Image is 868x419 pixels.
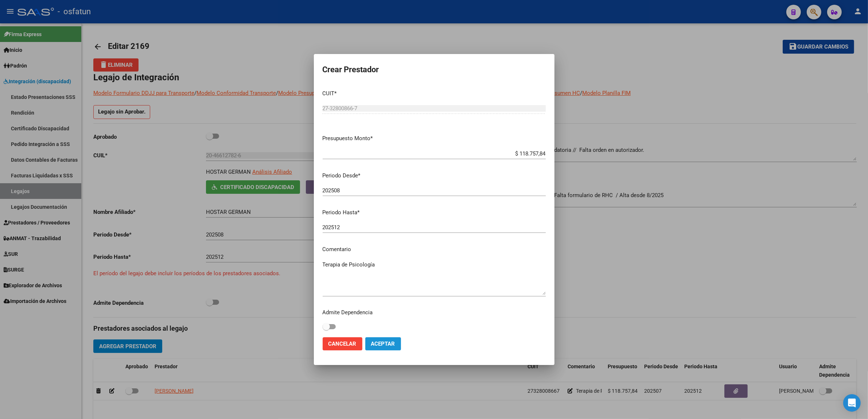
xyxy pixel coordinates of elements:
[323,208,546,217] p: Periodo Hasta
[323,245,546,254] p: Comentario
[323,134,546,143] p: Presupuesto Monto
[323,337,362,350] button: Cancelar
[365,337,401,350] button: Aceptar
[323,172,546,180] p: Periodo Desde
[328,341,357,347] span: Cancelar
[843,394,861,412] div: Open Intercom Messenger
[371,341,395,347] span: Aceptar
[323,89,546,98] p: CUIT
[323,63,546,77] h2: Crear Prestador
[323,308,546,317] p: Admite Dependencia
